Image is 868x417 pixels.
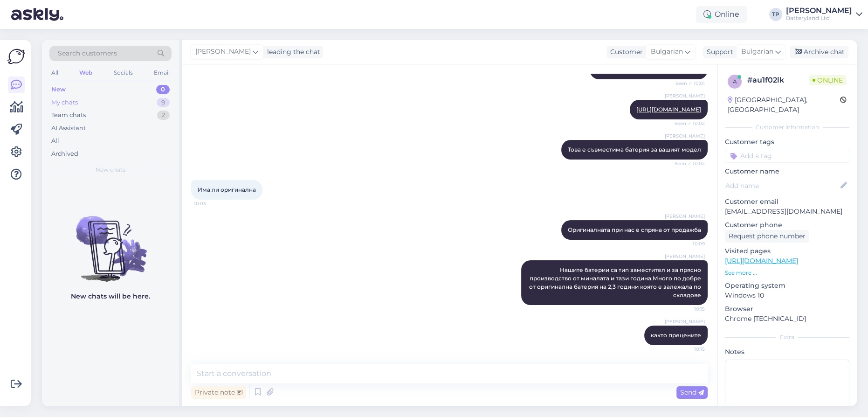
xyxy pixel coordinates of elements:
[725,167,849,176] p: Customer name
[728,95,840,115] div: [GEOGRAPHIC_DATA], [GEOGRAPHIC_DATA]
[651,47,683,57] span: Bulgarian
[733,78,737,85] span: a
[725,269,849,277] p: See more ...
[58,49,117,58] span: Search customers
[96,166,125,174] span: New chats
[651,332,701,339] span: както прецените
[157,98,170,107] div: 9
[680,388,704,396] span: Send
[809,75,847,85] span: Online
[636,106,701,113] a: [URL][DOMAIN_NAME]
[725,257,798,265] a: [URL][DOMAIN_NAME]
[198,186,256,193] span: Има ли оригинална
[51,85,66,94] div: New
[670,160,705,167] span: Seen ✓ 10:02
[568,146,701,153] span: Това е съвместима батерия за вашият модел
[606,47,643,57] div: Customer
[725,149,849,163] input: Add a tag
[568,226,701,233] span: Оригиналната при нас е спряна от продажба
[725,207,849,216] p: [EMAIL_ADDRESS][DOMAIN_NAME]
[665,213,705,220] span: [PERSON_NAME]
[191,386,246,399] div: Private note
[703,47,733,57] div: Support
[725,314,849,324] p: Chrome [TECHNICAL_ID]
[725,347,849,357] p: Notes
[741,47,773,57] span: Bulgarian
[152,67,172,79] div: Email
[665,92,705,99] span: [PERSON_NAME]
[725,181,839,191] input: Add name
[665,132,705,139] span: [PERSON_NAME]
[51,111,86,120] div: Team chats
[696,6,747,23] div: Online
[263,47,320,57] div: leading the chat
[51,98,78,107] div: My chats
[725,220,849,230] p: Customer phone
[670,80,705,87] span: Seen ✓ 10:01
[725,123,849,132] div: Customer information
[769,8,782,21] div: TP
[42,199,179,283] img: No chats
[71,292,150,301] p: New chats will be here.
[670,306,705,313] span: 10:15
[786,14,852,22] div: Batteryland Ltd
[157,111,170,120] div: 2
[786,7,852,14] div: [PERSON_NAME]
[725,137,849,147] p: Customer tags
[156,85,170,94] div: 0
[77,67,94,79] div: Web
[725,246,849,256] p: Visited pages
[725,230,809,243] div: Request phone number
[7,48,25,65] img: Askly Logo
[51,149,78,159] div: Archived
[725,281,849,291] p: Operating system
[665,253,705,260] span: [PERSON_NAME]
[670,346,705,353] span: 10:15
[725,333,849,341] div: Extra
[790,46,848,58] div: Archive chat
[725,197,849,207] p: Customer email
[112,67,135,79] div: Socials
[786,7,862,22] a: [PERSON_NAME]Batteryland Ltd
[725,304,849,314] p: Browser
[665,318,705,325] span: [PERSON_NAME]
[195,47,251,57] span: [PERSON_NAME]
[51,124,86,133] div: AI Assistant
[49,67,60,79] div: All
[670,120,705,127] span: Seen ✓ 10:02
[51,136,59,146] div: All
[725,291,849,300] p: Windows 10
[670,240,705,247] span: 10:09
[747,75,809,86] div: # au1f02lk
[194,200,229,207] span: 10:03
[529,266,703,299] span: Нашите батерии са тип заместител и за прясно производство от миналата и тази година.Много по добр...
